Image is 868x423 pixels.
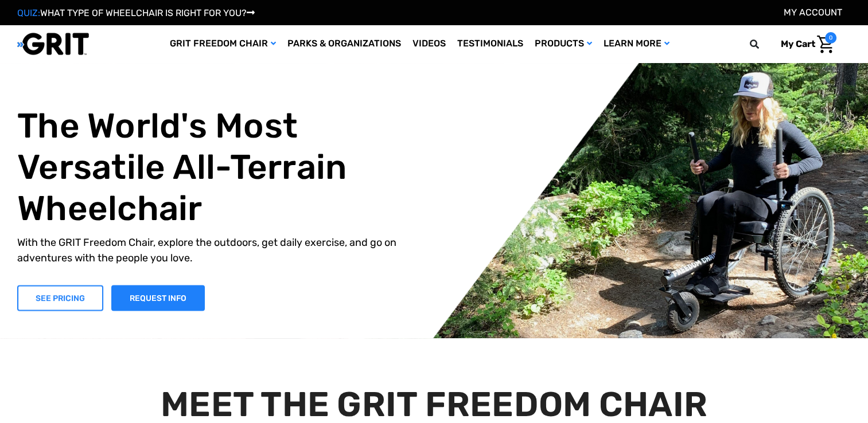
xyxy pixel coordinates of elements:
[781,38,815,49] span: My Cart
[451,25,529,62] a: Testimonials
[784,7,842,18] a: Account
[17,32,89,56] img: GRIT All-Terrain Wheelchair and Mobility Equipment
[17,105,422,229] h1: The World's Most Versatile All-Terrain Wheelchair
[17,234,422,265] p: With the GRIT Freedom Chair, explore the outdoors, get daily exercise, and go on adventures with ...
[17,7,255,18] a: QUIZ:WHAT TYPE OF WHEELCHAIR IS RIGHT FOR YOU?
[598,25,675,62] a: Learn More
[772,32,836,56] a: Cart with 0 items
[282,25,407,62] a: Parks & Organizations
[17,285,103,311] a: Shop Now
[17,7,40,18] span: QUIZ:
[825,32,836,44] span: 0
[529,25,598,62] a: Products
[407,25,451,62] a: Videos
[817,36,834,53] img: Cart
[755,32,772,56] input: Search
[164,25,282,62] a: GRIT Freedom Chair
[189,47,251,58] span: Phone Number
[111,285,205,311] a: Slide number 1, Request Information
